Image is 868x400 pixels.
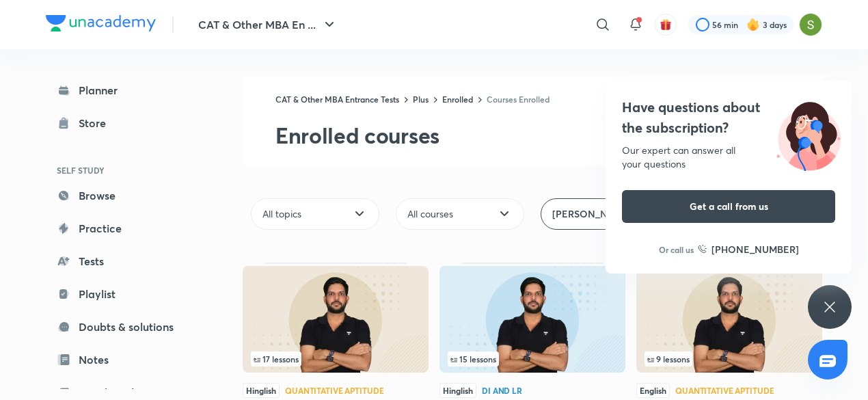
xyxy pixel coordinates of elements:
a: Plus [413,94,429,105]
div: left [251,351,420,366]
div: DI and LR [482,386,522,395]
div: infocontainer [251,351,420,366]
div: infosection [645,351,814,366]
h2: Enrolled courses [275,122,822,149]
img: Thumbnail [439,266,625,373]
div: Quantitative Aptitude [675,386,774,395]
h6: SELF STUDY [46,159,204,182]
div: Quantitative Aptitude [285,386,383,395]
span: 17 lessons [254,355,299,363]
span: English [636,383,670,398]
span: [PERSON_NAME] [552,207,632,221]
a: [PHONE_NUMBER] [698,242,799,256]
button: Get a call from us [622,190,835,223]
div: infocontainer [448,351,617,366]
div: left [645,351,814,366]
a: Planner [46,77,204,104]
div: infocontainer [645,351,814,366]
img: streak [746,18,760,31]
h6: [PHONE_NUMBER] [711,242,799,256]
span: All courses [407,207,453,221]
div: Our expert can answer all your questions [622,144,835,171]
p: Or call us [659,243,694,256]
span: Hinglish [439,383,476,398]
img: Samridhi Vij [799,13,822,36]
a: Playlist [46,280,204,308]
div: left [448,351,617,366]
button: avatar [655,14,677,36]
img: Company Logo [46,15,156,31]
a: Tests [46,248,204,275]
a: CAT & Other MBA Entrance Tests [275,94,399,105]
a: Doubts & solutions [46,313,204,341]
a: Browse [46,182,204,209]
a: Courses Enrolled [487,94,550,105]
a: Enrolled [442,94,473,105]
span: All topics [262,207,301,221]
a: Notes [46,346,204,373]
button: CAT & Other MBA En ... [190,11,346,38]
h4: Have questions about the subscription? [622,97,835,138]
span: Hinglish [243,383,280,398]
img: Thumbnail [636,266,822,373]
span: 9 lessons [647,355,690,363]
span: 15 lessons [450,355,496,363]
img: avatar [660,18,672,31]
img: Thumbnail [243,266,429,373]
a: Company Logo [46,15,156,35]
div: infosection [448,351,617,366]
div: infosection [251,351,420,366]
a: Store [46,109,204,137]
div: Store [79,115,114,131]
img: ttu_illustration_new.svg [765,97,852,171]
a: Practice [46,215,204,242]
